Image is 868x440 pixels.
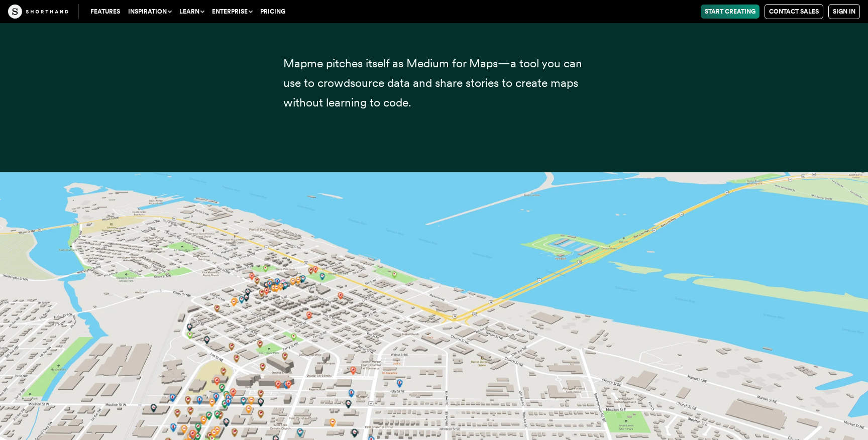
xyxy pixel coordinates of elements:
img: The Craft [8,5,68,19]
button: Inspiration [124,5,175,19]
button: Learn [175,5,208,19]
a: Contact Sales [765,4,823,19]
button: Enterprise [208,5,256,19]
a: Pricing [256,5,289,19]
span: Mapme pitches itself as Medium for Maps—a tool you can use to crowdsource data and share stories ... [283,56,582,109]
a: Start Creating [701,5,759,19]
a: Features [86,5,124,19]
a: Sign in [828,4,860,19]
